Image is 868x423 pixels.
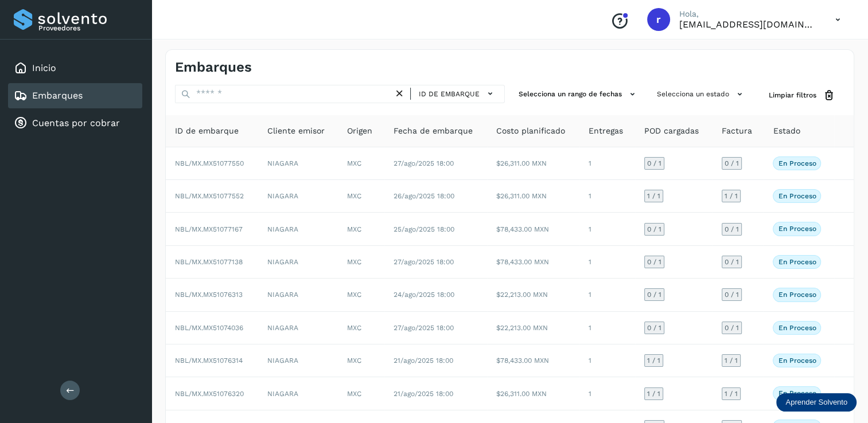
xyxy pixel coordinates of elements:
span: Cliente emisor [267,125,325,137]
td: MXC [338,246,384,279]
span: 1 / 1 [725,193,738,199]
div: Cuentas por cobrar [8,111,142,136]
p: Hola, [679,9,817,19]
button: Limpiar filtros [760,85,844,106]
td: NIAGARA [258,213,338,245]
td: NIAGARA [258,279,338,311]
td: 1 [579,377,635,410]
span: NBL/MX.MX51076320 [175,390,244,398]
td: 1 [579,246,635,279]
span: 27/ago/2025 18:00 [394,258,454,266]
span: NBL/MX.MX51074036 [175,324,243,332]
span: 0 / 1 [725,226,739,233]
span: Limpiar filtros [769,90,816,100]
span: Costo planificado [496,125,565,137]
td: 1 [579,213,635,245]
p: En proceso [778,225,816,233]
div: Embarques [8,83,142,108]
p: En proceso [778,159,816,167]
span: 0 / 1 [725,291,739,298]
td: $22,213.00 MXN [487,312,579,344]
p: romanreyes@tumsa.com.mx [679,19,817,30]
td: $78,433.00 MXN [487,213,579,245]
span: POD cargadas [644,125,699,137]
p: En proceso [778,291,816,299]
span: 24/ago/2025 18:00 [394,291,454,299]
span: 0 / 1 [647,226,661,233]
td: NIAGARA [258,147,338,180]
span: 1 / 1 [647,390,660,397]
span: 0 / 1 [647,324,661,331]
span: 26/ago/2025 18:00 [394,192,454,200]
span: 1 / 1 [647,357,660,364]
span: ID de embarque [175,125,239,137]
span: Origen [347,125,372,137]
td: $22,213.00 MXN [487,279,579,311]
button: Selecciona un estado [652,85,750,104]
td: 1 [579,279,635,311]
span: NBL/MX.MX51076314 [175,357,243,365]
span: 0 / 1 [725,258,739,265]
span: Factura [722,125,752,137]
div: Inicio [8,56,142,81]
p: Aprender Solvento [785,398,847,407]
td: $26,311.00 MXN [487,147,579,180]
button: ID de embarque [415,85,500,102]
td: NIAGARA [258,180,338,213]
span: NBL/MX.MX51076313 [175,291,243,299]
p: En proceso [778,389,816,397]
td: 1 [579,147,635,180]
td: MXC [338,377,384,410]
span: 1 / 1 [725,390,738,397]
span: 0 / 1 [647,258,661,265]
td: MXC [338,279,384,311]
p: En proceso [778,357,816,365]
td: MXC [338,312,384,344]
p: En proceso [778,258,816,266]
td: 1 [579,312,635,344]
span: Entregas [589,125,623,137]
td: NIAGARA [258,344,338,377]
h4: Embarques [175,59,252,76]
span: 21/ago/2025 18:00 [394,390,453,398]
span: NBL/MX.MX51077167 [175,225,243,233]
span: NBL/MX.MX51077552 [175,192,244,200]
span: NBL/MX.MX51077138 [175,258,243,266]
span: 1 / 1 [725,357,738,364]
span: 0 / 1 [647,160,661,167]
button: Selecciona un rango de fechas [514,85,643,104]
td: $78,433.00 MXN [487,246,579,279]
span: 25/ago/2025 18:00 [394,225,454,233]
td: 1 [579,180,635,213]
span: 0 / 1 [647,291,661,298]
span: Fecha de embarque [394,125,473,137]
td: MXC [338,147,384,180]
span: 21/ago/2025 18:00 [394,357,453,365]
span: 1 / 1 [647,193,660,199]
td: 1 [579,344,635,377]
p: Proveedores [38,24,138,32]
td: MXC [338,180,384,213]
span: 0 / 1 [725,160,739,167]
td: NIAGARA [258,246,338,279]
td: $78,433.00 MXN [487,344,579,377]
span: 27/ago/2025 18:00 [394,324,454,332]
p: En proceso [778,192,816,200]
span: 27/ago/2025 18:00 [394,159,454,167]
p: En proceso [778,324,816,332]
td: MXC [338,344,384,377]
a: Cuentas por cobrar [32,117,120,128]
td: $26,311.00 MXN [487,180,579,213]
span: Estado [773,125,800,137]
td: $26,311.00 MXN [487,377,579,410]
span: NBL/MX.MX51077550 [175,159,244,167]
div: Aprender Solvento [776,393,857,412]
span: ID de embarque [419,89,480,99]
td: MXC [338,213,384,245]
td: NIAGARA [258,312,338,344]
a: Embarques [32,90,83,101]
span: 0 / 1 [725,324,739,331]
a: Inicio [32,62,56,73]
td: NIAGARA [258,377,338,410]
